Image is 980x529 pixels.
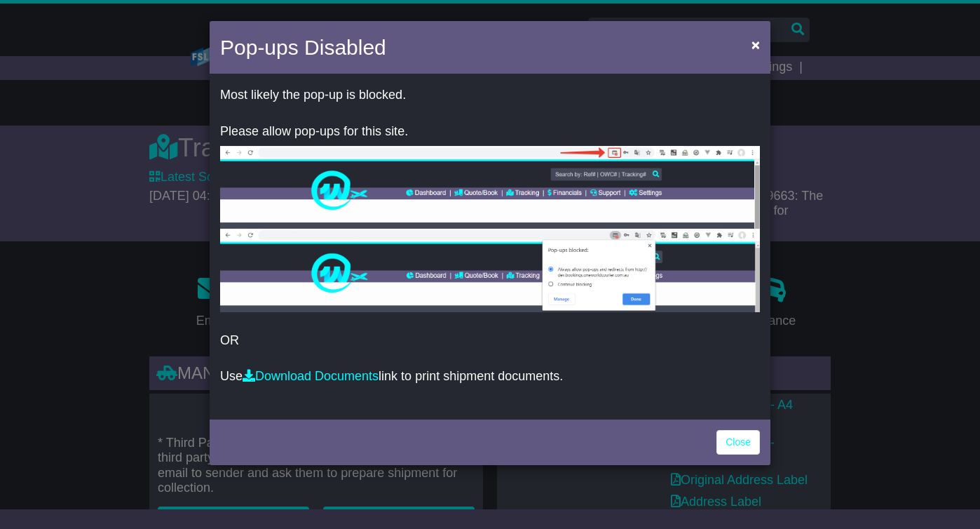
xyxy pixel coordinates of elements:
h4: Pop-ups Disabled [220,32,386,63]
a: Close [716,430,760,455]
a: Download Documents [243,369,379,383]
img: allow-popup-1.png [220,146,760,229]
p: Please allow pop-ups for this site. [220,124,760,140]
img: allow-popup-2.png [220,229,760,312]
p: Use link to print shipment documents. [220,369,760,384]
div: OR [210,77,770,416]
button: Close [744,30,767,59]
span: × [751,36,760,53]
p: Most likely the pop-up is blocked. [220,88,760,103]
